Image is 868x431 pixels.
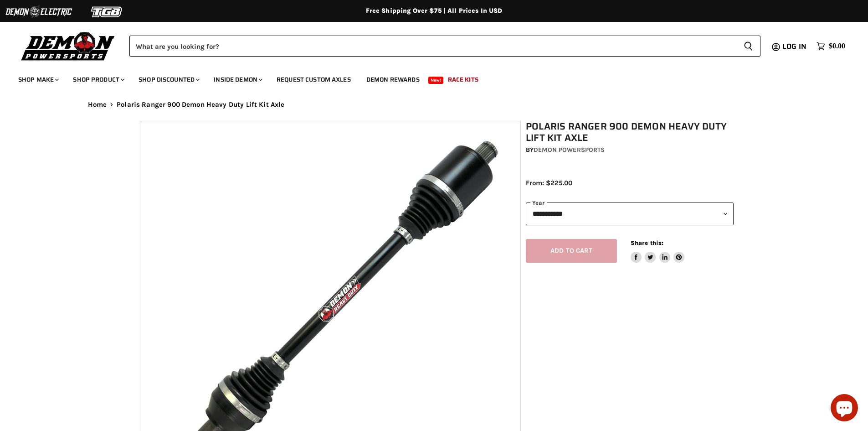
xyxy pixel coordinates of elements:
a: Race Kits [441,70,485,89]
span: New! [428,77,444,84]
a: Shop Make [11,70,64,89]
nav: Breadcrumbs [70,101,799,109]
a: Demon Rewards [360,70,426,89]
span: $0.00 [829,42,845,51]
span: From: $225.00 [526,179,572,187]
span: Share this: [631,239,663,246]
inbox-online-store-chat: Shopify online store chat [828,394,861,424]
ul: Main menu [11,67,843,89]
a: Inside Demon [207,70,268,89]
form: Product [129,36,760,57]
aside: Share this: [631,239,685,263]
h1: Polaris Ranger 900 Demon Heavy Duty Lift Kit Axle [526,121,734,144]
img: Demon Electric Logo 2 [5,3,73,21]
a: Demon Powersports [534,146,605,154]
button: Search [736,36,760,57]
a: $0.00 [812,40,850,53]
a: Home [88,101,107,109]
input: Search [129,36,736,57]
div: by [526,145,734,155]
select: year [526,203,734,225]
a: Shop Product [66,70,130,89]
img: Demon Powersports [18,30,118,62]
span: Log in [782,41,806,52]
img: TGB Logo 2 [73,3,141,21]
a: Log in [778,42,812,51]
a: Request Custom Axles [270,70,358,89]
div: Free Shipping Over $75 | All Prices In USD [70,7,799,15]
a: Shop Discounted [132,70,205,89]
span: Polaris Ranger 900 Demon Heavy Duty Lift Kit Axle [117,101,284,109]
